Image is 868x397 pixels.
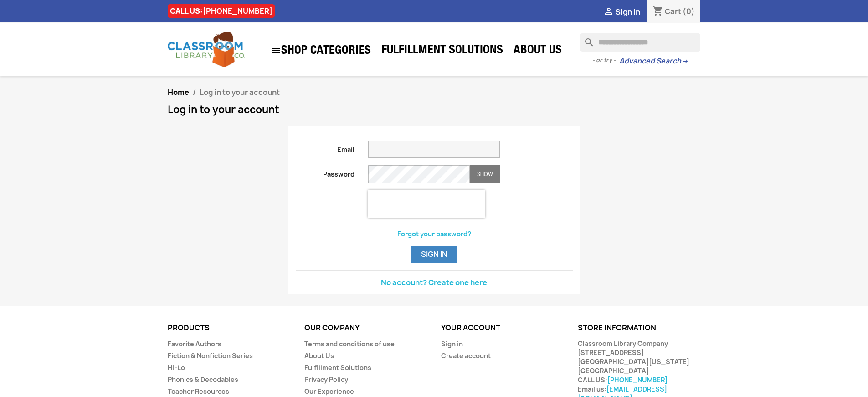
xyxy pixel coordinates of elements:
[168,351,253,360] a: Fiction & Nonfiction Series
[289,141,362,154] label: Email
[578,324,701,332] p: Store information
[168,363,185,372] a: Hi-Lo
[168,104,701,115] h1: Log in to your account
[270,45,281,56] i: 
[580,33,700,52] input: Search
[368,190,485,218] iframe: reCAPTCHA
[289,165,362,179] label: Password
[411,246,457,263] button: Sign in
[683,6,695,16] span: (0)
[203,6,272,16] a: [PHONE_NUMBER]
[304,351,334,360] a: About Us
[603,7,640,17] a:  Sign in
[168,375,238,384] a: Phonics & Decodables
[266,41,375,61] a: SHOP CATEGORIES
[441,351,491,360] a: Create account
[304,340,395,348] a: Terms and conditions of use
[681,57,688,66] span: →
[397,230,471,238] a: Forgot your password?
[168,4,275,18] div: CALL US:
[304,363,371,372] a: Fulfillment Solutions
[168,32,245,67] img: Classroom Library Company
[441,340,463,348] a: Sign in
[168,387,229,396] a: Teacher Resources
[652,6,663,17] i: shopping_cart
[603,7,614,18] i: 
[168,324,291,332] p: Products
[304,375,348,384] a: Privacy Policy
[580,33,591,44] i: search
[377,42,508,60] a: Fulfillment Solutions
[168,87,189,97] a: Home
[592,56,619,65] span: - or try -
[368,165,470,183] input: Password input
[381,277,487,287] a: No account? Create one here
[619,57,688,66] a: Advanced Search→
[665,6,681,16] span: Cart
[470,165,500,183] button: Show
[441,323,500,333] a: Your account
[168,340,221,348] a: Favorite Authors
[304,387,354,396] a: Our Experience
[304,324,427,332] p: Our company
[607,376,668,384] a: [PHONE_NUMBER]
[509,42,566,60] a: About Us
[616,7,640,17] span: Sign in
[200,87,280,97] span: Log in to your account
